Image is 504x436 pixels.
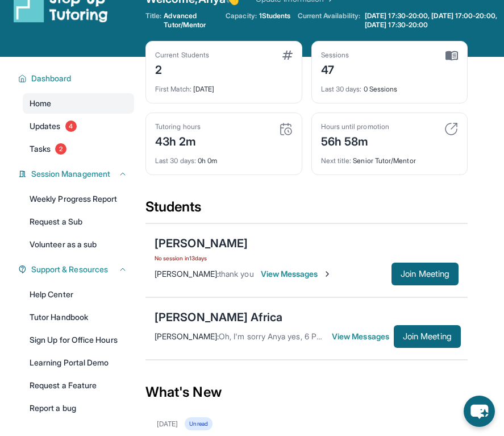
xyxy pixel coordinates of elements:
a: Updates4 [23,116,134,136]
span: [PERSON_NAME] : [155,331,219,341]
div: Senior Tutor/Mentor [321,150,459,165]
span: First Match : [155,85,191,93]
button: Join Meeting [394,325,461,348]
button: Support & Resources [27,264,127,275]
span: 2 [55,143,66,155]
span: Tasks [30,143,51,155]
a: Help Center [23,284,134,305]
span: Title: [145,11,161,30]
a: Weekly Progress Report [23,189,134,209]
span: 1 Students [259,11,291,20]
div: Tutoring hours [155,122,201,131]
span: Home [30,98,51,109]
img: card [444,122,458,136]
span: Last 30 days : [321,85,362,93]
div: [DATE] [157,420,178,429]
span: Current Availability: [298,11,360,30]
span: Capacity: [226,11,257,20]
div: Current Students [155,51,209,60]
div: Sessions [321,51,349,60]
span: Updates [30,121,61,132]
div: What's New [145,367,468,417]
a: Tutor Handbook [23,307,134,327]
div: 0 Sessions [321,78,459,94]
span: Session Management [31,168,110,180]
span: [DATE] 17:30-20:00, [DATE] 17:00-20:00, [DATE] 17:30-20:00 [365,11,502,30]
button: chat-button [464,396,495,427]
span: View Messages [261,268,332,280]
a: Report a bug [23,398,134,418]
button: Session Management [27,168,127,180]
div: [PERSON_NAME] Africa [155,309,282,325]
span: No session in 13 days [155,254,248,263]
div: [DATE] [155,78,293,94]
img: Chevron-Right [323,269,332,279]
div: 2 [155,60,209,78]
div: 56h 58m [321,131,389,150]
img: card [445,51,458,61]
a: Tasks2 [23,139,134,159]
a: Request a Sub [23,211,134,232]
div: Students [145,198,468,223]
div: Unread [185,417,212,430]
button: Dashboard [27,73,127,84]
span: Last 30 days : [155,156,196,165]
div: [PERSON_NAME] [155,235,248,251]
a: Volunteer as a sub [23,234,134,255]
img: card [282,51,293,60]
a: Learning Portal Demo [23,352,134,373]
span: View Messages [332,331,394,342]
div: 43h 2m [155,131,201,150]
div: 47 [321,60,349,78]
img: card [279,122,293,136]
span: [PERSON_NAME] : [155,269,219,279]
span: thank you [219,269,254,279]
a: Home [23,93,134,114]
span: Advanced Tutor/Mentor [164,11,219,30]
span: Next title : [321,156,352,165]
span: Dashboard [31,73,72,84]
a: [DATE] 17:30-20:00, [DATE] 17:00-20:00, [DATE] 17:30-20:00 [363,11,504,30]
div: Hours until promotion [321,122,389,131]
a: Request a Feature [23,375,134,396]
span: 4 [65,121,77,132]
a: Sign Up for Office Hours [23,330,134,350]
span: Support & Resources [31,264,108,275]
span: Join Meeting [403,333,452,340]
span: Join Meeting [401,271,449,277]
div: 0h 0m [155,150,293,165]
button: Join Meeting [391,263,459,285]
